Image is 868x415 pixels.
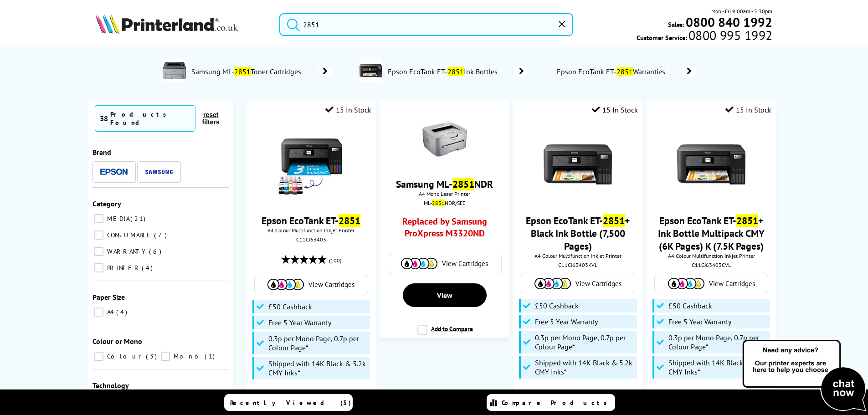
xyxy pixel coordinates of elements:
[105,352,145,360] span: Colour
[105,215,129,223] span: MEDIA
[668,278,704,289] img: Cartridges
[437,291,452,300] span: View
[268,334,368,352] span: 0.3p per Mono Page, 0.7p per Colour Page*
[329,252,341,269] span: (100)
[110,110,190,127] div: Products Found
[502,399,612,407] span: Compare Products
[105,264,141,272] span: PRINTER
[96,14,268,36] a: Printerland Logo
[385,190,504,197] span: A4 Mono Laser Printer
[668,358,768,376] span: Shipped with 14K Black & 5.2k CMY Inks*
[94,263,103,272] input: PRINTER 4
[195,111,226,126] button: reset filters
[100,169,128,175] img: Epson
[92,292,125,302] span: Paper Size
[668,333,768,351] span: 0.3p per Mono Page, 0.7p per Colour Page*
[393,258,497,269] a: View Cartridges
[711,7,772,15] span: Mon - Fri 9:00am - 5:30pm
[360,59,382,82] img: C11CJ63401-departmentimage.jpg
[684,18,772,26] a: 0800 840 1992
[92,381,129,390] span: Technology
[616,67,633,76] mark: 2851
[190,67,305,76] span: Samsung ML- Toner Cartridges
[146,352,159,360] span: 3
[105,308,115,316] span: A4
[556,65,696,78] a: Epson EcoTank ET-2851Warranties
[130,215,148,223] span: 21
[417,325,473,342] label: Add to Compare
[224,394,353,411] a: Recently Viewed (5)
[100,114,108,123] span: 38
[171,352,204,360] span: Mono
[432,200,445,206] mark: 2851
[526,278,630,289] a: View Cartridges
[677,130,745,199] img: Epson-ET-2850-Front-Main-Small.jpg
[518,252,638,259] span: A4 Colour Multifunction Inkjet Printer
[709,279,755,288] span: View Cartridges
[251,227,371,234] span: A4 Colour Multifunction Inkjet Printer
[161,352,170,361] input: Mono 1
[268,359,368,377] span: Shipped with 14K Black & 5.2k CMY Inks*
[668,20,684,29] span: Sales:
[92,148,111,157] span: Brand
[279,13,573,36] input: Search produ
[535,317,598,326] span: Free 5 Year Warranty
[422,117,467,162] img: ml2850land.gif
[105,231,153,239] span: CONSUMABLE
[668,301,712,310] span: £50 Cashback
[403,283,487,307] a: View
[142,264,155,272] span: 4
[736,214,758,227] mark: 2851
[325,105,371,114] div: 15 In Stock
[387,200,502,206] div: ML- NDR/SEE
[277,130,345,199] img: epson-et-2850-ink-included-new-small.jpg
[396,215,493,244] a: Replaced by Samsung ProXpress M3320ND
[94,247,103,256] input: WARRANTY 6
[652,252,771,259] span: A4 Colour Multifunction Inkjet Printer
[668,317,731,326] span: Free 5 Year Warranty
[687,31,772,40] span: 0800 995 1992
[96,14,238,34] img: Printerland Logo
[654,261,769,268] div: C11CJ63403CVL
[520,261,636,268] div: C11CJ63403KVL
[535,358,634,376] span: Shipped with 14K Black & 5.2k CMY Inks*
[452,178,474,190] mark: 2851
[592,105,638,114] div: 15 In Stock
[268,302,312,311] span: £50 Cashback
[94,214,103,223] input: MEDIA 21
[637,31,772,42] span: Customer Service:
[105,247,148,256] span: WARRANTY
[149,247,164,256] span: 6
[268,318,331,327] span: Free 5 Year Warranty
[387,59,529,84] a: Epson EcoTank ET-2851Ink Bottles
[396,178,493,190] a: Samsung ML-2851NDR
[387,67,501,76] span: Epson EcoTank ET- Ink Bottles
[163,59,186,82] img: ML-2851-conspage.jpg
[92,337,142,346] span: Colour or Mono
[740,338,868,413] img: Open Live Chat window
[94,352,103,361] input: Colour 3
[526,214,630,252] a: Epson EcoTank ET-2851+ Black Ink Bottle (7,500 Pages)
[535,301,579,310] span: £50 Cashback
[205,352,217,360] span: 1
[267,279,304,290] img: Cartridges
[556,67,669,76] span: Epson EcoTank ET- Warranties
[190,59,332,84] a: Samsung ML-2851Toner Cartridges
[154,231,169,239] span: 7
[534,278,571,289] img: Cartridges
[262,214,360,227] a: Epson EcoTank ET-2851
[575,279,621,288] span: View Cartridges
[94,307,103,317] input: A4 4
[339,214,360,227] mark: 2851
[487,394,615,411] a: Compare Products
[145,170,173,174] img: Samsung
[535,333,634,351] span: 0.3p per Mono Page, 0.7p per Colour Page*
[725,105,771,114] div: 15 In Stock
[659,278,763,289] a: View Cartridges
[230,399,351,407] span: Recently Viewed (5)
[603,214,625,227] mark: 2851
[253,236,369,243] div: C11CJ63403
[92,199,121,208] span: Category
[234,67,251,76] mark: 2851
[259,279,363,290] a: View Cartridges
